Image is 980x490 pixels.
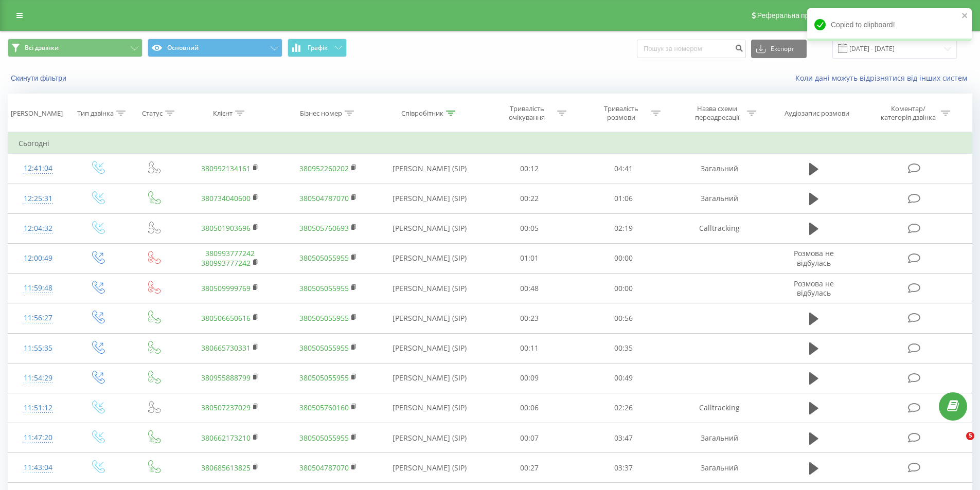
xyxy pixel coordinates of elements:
[377,453,483,483] td: [PERSON_NAME] (SIP)
[8,39,142,57] button: Всі дзвінки
[299,433,349,443] a: 380505055955
[483,363,577,393] td: 00:09
[577,154,671,184] td: 04:41
[401,109,443,118] div: Співробітник
[308,44,328,51] span: Графік
[577,184,671,213] td: 01:06
[637,40,746,58] input: Пошук за номером
[785,109,849,118] div: Аудіозапис розмови
[377,154,483,184] td: [PERSON_NAME] (SIP)
[377,423,483,453] td: [PERSON_NAME] (SIP)
[299,343,349,353] a: 380505055955
[483,274,577,303] td: 00:48
[577,274,671,303] td: 00:00
[670,154,768,184] td: Загальний
[794,248,834,267] span: Розмова не відбулась
[19,158,58,178] div: 12:41:04
[377,393,483,423] td: [PERSON_NAME] (SIP)
[19,398,58,418] div: 11:51:12
[299,313,349,323] a: 380505055955
[377,333,483,363] td: [PERSON_NAME] (SIP)
[19,338,58,358] div: 11:55:35
[201,223,251,233] a: 380501903696
[751,40,807,58] button: Експорт
[483,213,577,243] td: 00:05
[483,453,577,483] td: 00:27
[577,363,671,393] td: 00:49
[19,368,58,388] div: 11:54:29
[19,278,58,298] div: 11:59:48
[19,189,58,209] div: 12:25:31
[377,243,483,273] td: [PERSON_NAME] (SIP)
[577,333,671,363] td: 00:35
[483,154,577,184] td: 00:12
[377,274,483,303] td: [PERSON_NAME] (SIP)
[807,8,972,41] div: Copied to clipboard!
[577,243,671,273] td: 00:00
[19,458,58,478] div: 11:43:04
[201,258,251,268] a: 380993777242
[8,133,972,154] td: Сьогодні
[300,109,342,118] div: Бізнес номер
[8,74,72,83] button: Скинути фільтри
[670,213,768,243] td: Calltracking
[25,44,59,52] span: Всі дзвінки
[299,164,349,173] a: 380952260202
[377,213,483,243] td: [PERSON_NAME] (SIP)
[205,248,255,258] a: 380993777242
[594,104,649,122] div: Тривалість розмови
[299,373,349,383] a: 380505055955
[148,39,282,57] button: Основний
[299,253,349,263] a: 380505055955
[577,303,671,333] td: 00:56
[19,428,58,448] div: 11:47:20
[757,11,833,20] span: Реферальна програма
[483,393,577,423] td: 00:06
[795,73,972,83] a: Коли дані можуть відрізнятися вiд інших систем
[19,219,58,239] div: 12:04:32
[77,109,114,118] div: Тип дзвінка
[11,109,63,118] div: [PERSON_NAME]
[483,423,577,453] td: 00:07
[483,243,577,273] td: 01:01
[500,104,555,122] div: Тривалість очікування
[577,393,671,423] td: 02:26
[670,453,768,483] td: Загальний
[878,104,938,122] div: Коментар/категорія дзвінка
[201,164,251,173] a: 380992134161
[689,104,744,122] div: Назва схеми переадресації
[201,193,251,203] a: 380734040600
[201,463,251,473] a: 380685613825
[288,39,347,57] button: Графік
[299,223,349,233] a: 380505760693
[961,11,969,21] button: close
[201,283,251,293] a: 380509999769
[201,313,251,323] a: 380506650616
[670,393,768,423] td: Calltracking
[213,109,233,118] div: Клієнт
[299,463,349,473] a: 380504787070
[201,343,251,353] a: 380665730331
[577,453,671,483] td: 03:37
[483,184,577,213] td: 00:22
[201,403,251,412] a: 380507237029
[670,184,768,213] td: Загальний
[201,373,251,383] a: 380955888799
[966,432,974,440] span: 5
[201,433,251,443] a: 380662173210
[19,248,58,268] div: 12:00:49
[377,303,483,333] td: [PERSON_NAME] (SIP)
[483,303,577,333] td: 00:23
[670,423,768,453] td: Загальний
[577,423,671,453] td: 03:47
[794,279,834,298] span: Розмова не відбулась
[945,432,970,457] iframe: Intercom live chat
[299,403,349,412] a: 380505760160
[19,308,58,328] div: 11:56:27
[483,333,577,363] td: 00:11
[377,363,483,393] td: [PERSON_NAME] (SIP)
[377,184,483,213] td: [PERSON_NAME] (SIP)
[577,213,671,243] td: 02:19
[299,283,349,293] a: 380505055955
[142,109,163,118] div: Статус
